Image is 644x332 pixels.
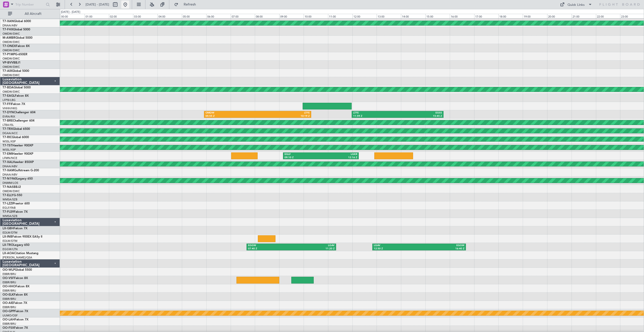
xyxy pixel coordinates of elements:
div: LGAV [374,244,419,247]
input: Trip Number [15,1,44,8]
a: DNAA/ABV [3,173,17,177]
div: 00:00 [60,14,85,18]
div: 01:00 [85,14,109,18]
a: EBBR/BRU [3,281,16,284]
div: LTFE [258,111,310,115]
a: LTBA/ISL [3,123,14,127]
div: 15:00 [425,14,450,18]
span: T7-DYN [3,111,14,114]
a: LX-GBHFalcon 7X [3,227,27,230]
span: T7-XAM [3,169,14,172]
div: 12:50 Z [374,247,419,251]
div: 05:55 Z [206,115,258,118]
div: 14:00 [401,14,425,18]
div: 07:40 Z [248,247,291,251]
a: T7-BDAGlobal 5000 [3,86,31,89]
div: 09:00 [279,14,304,18]
a: WSSL/XSP [3,140,16,143]
a: OMDW/DWC [3,189,20,193]
span: All Aircraft [13,12,53,16]
span: VP-BVV [3,61,13,64]
a: T7-AIXGlobal 5000 [3,70,29,73]
a: EBBR/BRU [3,297,16,301]
span: LX-AOA [3,252,14,255]
a: OMDW/DWC [3,32,20,36]
span: LX-GBH [3,227,14,230]
span: Refresh [179,3,200,6]
div: 20:00 [547,14,572,18]
div: 10:19 Z [258,115,310,118]
span: T7-EAGL [3,94,15,97]
span: OO-ELK [3,293,14,296]
span: T7-AIX [3,70,12,73]
a: DNAA/ABV [3,164,17,168]
span: OO-WLP [3,268,15,271]
a: EBBR/BRU [3,272,16,276]
div: 12:00 [352,14,377,18]
div: EGLF [285,153,321,156]
a: EGGW/LTN [3,247,18,251]
a: T7-FHXGlobal 5000 [3,28,30,31]
div: OMDW [206,111,258,115]
span: T7-BRE [3,119,13,122]
a: [PERSON_NAME]/QSA [3,256,32,259]
span: T7-LZZI [3,202,13,205]
a: M-AMBRGlobal 5000 [3,36,32,39]
a: WMSA/SZB [3,198,17,201]
a: T7-XALHawker 850XP [3,161,34,164]
span: OO-VSF [3,277,14,280]
div: 10:00 [304,14,328,18]
a: T7-TSTHawker 900XP [3,144,33,147]
a: T7-P1MPG-650ER [3,53,27,56]
span: LX-INB [3,235,12,238]
a: T7-ELLYG-550 [3,194,22,197]
a: UUMO/OSF [3,314,18,317]
a: OO-FSXFalcon 7X [3,326,28,329]
a: LX-TROLegacy 650 [3,244,29,247]
span: OO-AIE [3,302,13,305]
a: OMDW/DWC [3,48,20,52]
a: T7-BREChallenger 604 [3,119,34,122]
span: T7-N1960 [3,177,17,180]
div: LGKR [321,153,357,156]
div: 02:00 [109,14,133,18]
div: 04:00 [157,14,182,18]
a: OMDW/DWC [3,65,20,69]
div: 13:00 [377,14,401,18]
span: T7-ONEX [3,45,16,48]
a: T7-XANGlobal 6000 [3,20,31,23]
a: OO-HHOFalcon 8X [3,285,29,288]
a: OO-ELKFalcon 8X [3,293,28,296]
a: T7-N1960Legacy 650 [3,177,33,180]
div: 22:00 [596,14,620,18]
a: EGLF/FAB [3,206,16,210]
a: OO-GPPFalcon 7X [3,310,28,313]
div: 19:00 [523,14,547,18]
a: LX-AOACitation Mustang [3,252,38,255]
div: LTFE [353,111,398,115]
div: LGAV [291,244,335,247]
span: T7-P1MP [3,53,15,56]
a: T7-ONEXFalcon 8X [3,45,30,48]
a: EDLW/DTM [3,239,17,243]
div: 15:45 Z [397,115,442,118]
span: T7-XAN [3,20,14,23]
a: DNAA/ABV [3,24,17,27]
a: VHHH/HKG [3,106,17,110]
div: 17:00 [474,14,499,18]
a: T7-DYNChallenger 604 [3,111,35,114]
a: EBBR/BRU [3,305,16,309]
a: OO-WLPGlobal 5500 [3,268,32,271]
a: DNMM/LOS [3,181,18,185]
div: 21:00 [572,14,596,18]
span: OO-HHO [3,285,16,288]
a: OMDW/DWC [3,40,20,44]
span: T7-FFI [3,103,11,106]
span: T7-RIC [3,136,12,139]
span: [DATE] - [DATE] [86,2,109,7]
button: Refresh [172,1,202,9]
a: EVRA/RIX [3,115,15,119]
a: DGAA/ACC [3,131,18,135]
div: 18:00 [498,14,523,18]
a: LX-INBFalcon 900EX EASy II [3,235,42,238]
